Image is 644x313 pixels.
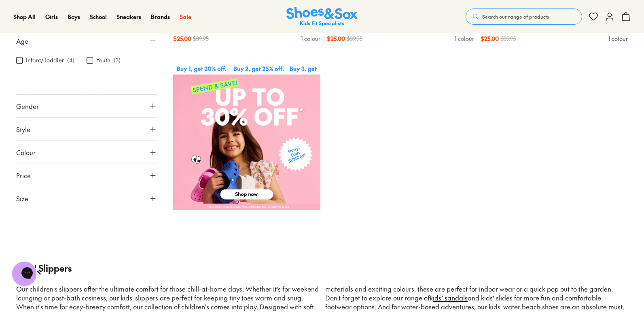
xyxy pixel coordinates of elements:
span: $ 25.00 [481,34,499,43]
iframe: Gorgias live chat messenger [8,259,40,289]
label: Infant/Toddler [26,56,64,64]
span: School [90,13,107,21]
span: Price [16,170,31,180]
span: Colour [16,147,36,157]
div: 1 colour [455,34,474,43]
a: School [90,13,107,21]
span: Gender [16,101,39,111]
span: Shop All [13,13,36,21]
a: Shop All [13,13,36,21]
a: Girls [45,13,58,21]
a: Sneakers [117,13,141,21]
label: Youth [96,56,110,64]
button: Search our range of products [466,9,582,25]
span: $ 25.00 [327,34,345,43]
a: kids’ sandals [433,293,468,302]
button: Price [16,164,157,187]
a: Sale [180,13,191,21]
button: Size [16,187,157,210]
span: Sneakers [117,13,141,21]
span: $ 39.95 [193,34,209,43]
span: Brands [151,13,170,21]
p: ( 4 ) [67,56,74,64]
span: Girls [45,13,58,21]
div: 1 colour [608,34,628,43]
div: 1 colour [301,34,320,43]
span: $ 25.00 [173,34,191,43]
button: Colour [16,141,157,164]
button: Age [16,30,157,52]
p: Kids' Slippers [16,262,628,275]
button: Gender [16,95,157,117]
span: Sale [180,13,191,21]
span: $ 39.95 [347,34,362,43]
p: ( 3 ) [114,56,121,64]
span: Size [16,194,28,203]
span: Style [16,124,30,134]
img: SNS_Logo_Responsive.svg [286,7,358,27]
img: SNS_WEBASSETS_CategoryWidget_2560x2560_d4358fa4-32b4-4c90-932d-b6c75ae0f3ec.png [173,62,320,210]
a: Shoes & Sox [286,7,358,27]
button: Style [16,118,157,141]
span: Boys [68,13,80,21]
p: Our children's slippers offer the ultimate comfort for those chill-at-home days. Whether it's for... [16,285,628,311]
span: Search our range of products [482,13,549,20]
a: Brands [151,13,170,21]
a: Boys [68,13,80,21]
span: Age [16,36,28,46]
span: $ 39.95 [500,34,516,43]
